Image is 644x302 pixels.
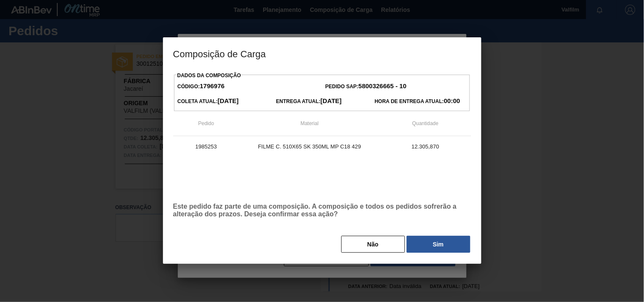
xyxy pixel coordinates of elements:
[412,120,439,126] span: Quantidade
[321,97,342,104] strong: [DATE]
[444,97,460,104] strong: 00:00
[407,236,470,253] button: Sim
[301,120,319,126] span: Material
[198,120,214,126] span: Pedido
[239,136,380,157] td: FILME C. 510X65 SK 350ML MP C18 429
[218,97,239,104] strong: [DATE]
[341,236,405,253] button: Não
[173,203,471,218] p: Este pedido faz parte de uma composição. A composição e todos os pedidos sofrerão a alteração dos...
[163,37,481,70] h3: Composição de Carga
[200,82,225,89] strong: 1796976
[276,98,342,104] span: Entrega Atual:
[177,98,239,104] span: Coleta Atual:
[173,136,239,157] td: 1985253
[177,84,225,89] span: Código:
[375,98,460,104] span: Hora de Entrega Atual:
[326,84,407,89] span: Pedido SAP:
[359,82,407,89] strong: 5800326665 - 10
[380,136,471,157] td: 12.305,870
[177,73,241,78] label: Dados da Composição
